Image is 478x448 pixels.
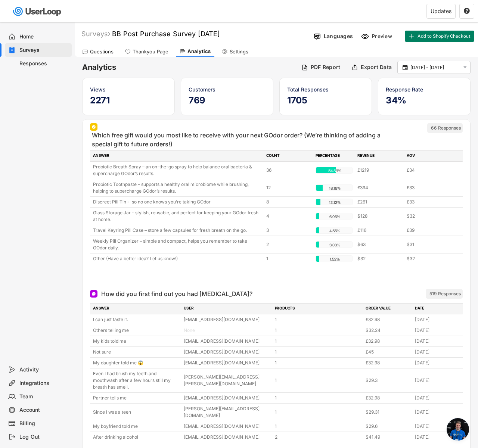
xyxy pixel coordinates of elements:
div: 6.06% [317,213,352,220]
div: £39 [407,227,451,234]
div: 18.18% [317,185,352,192]
div: $32 [357,255,402,262]
a: Open chat [447,418,469,441]
div: Responses [19,60,69,67]
div: Billing [19,420,69,427]
div: Updates [431,9,451,14]
div: $32 [407,213,451,220]
div: 1 [275,377,361,384]
div: Analytics [187,48,211,55]
div: PERCENTAGE [316,153,353,159]
div: Integrations [19,380,69,387]
div: Preview [372,33,394,40]
div: [EMAIL_ADDRESS][DOMAIN_NAME] [184,338,270,345]
div: REVENUE [357,153,402,159]
div: [PERSON_NAME][EMAIL_ADDRESS][PERSON_NAME][DOMAIN_NAME] [184,374,270,387]
font: BB Post Purchase Survey [DATE] [112,30,220,38]
div: Other (Have a better idea? Let us know!) [93,255,262,262]
div: £32.98 [366,360,410,366]
div: £33 [407,184,451,191]
div: [EMAIL_ADDRESS][DOMAIN_NAME] [184,349,270,355]
div: 8 [266,199,311,205]
div: Surveys [81,29,110,38]
div: £33 [407,199,451,205]
div: My daughter told me 😱 [93,360,179,366]
div: $29.3 [366,377,410,384]
text:  [463,64,467,71]
div: 2 [266,241,311,248]
text:  [403,64,408,71]
div: Partner tells me [93,395,179,401]
div: 1 [275,360,361,366]
div: DATE [415,305,460,312]
div: I can just taste it. [93,316,179,323]
div: £32.98 [366,316,410,323]
div: 1.52% [317,256,352,262]
div: 1 [275,327,361,334]
div: Account [19,407,69,414]
div: [DATE] [415,360,460,366]
div: 12.12% [317,199,352,206]
div: Total Responses [287,85,364,93]
div: [EMAIL_ADDRESS][DOMAIN_NAME] [184,316,270,323]
div: 1 [275,316,361,323]
div: 1 [275,338,361,345]
div: PRODUCTS [275,305,361,312]
div: [DATE] [415,395,460,401]
img: Single Select [91,125,96,129]
div: Team [19,393,69,400]
img: Open Ended [91,292,96,296]
div: Settings [230,49,248,55]
button:  [462,64,468,71]
div: ANSWER [93,305,179,312]
div: My kids told me [93,338,179,345]
div: AOV [407,153,451,159]
div: £34 [407,167,451,174]
div: £1219 [357,167,402,174]
div: $32 [407,255,451,262]
div: Export Data [361,64,392,71]
div: USER [184,305,270,312]
div: How did you first find out you had [MEDICAL_DATA]? [101,289,252,298]
div: 12 [266,184,311,191]
div: 66 Responses [431,125,461,131]
div: Probiotic Toothpaste – supports a healthy oral microbiome while brushing, helping to supercharge ... [93,181,262,195]
div: 1 [275,409,361,416]
div: $32.24 [366,327,410,334]
div: [DATE] [415,423,460,430]
div: None [184,327,270,334]
div: £45 [366,349,410,355]
div: $29.6 [366,423,410,430]
div: Even I had brush my teeth and mouthwash after a few hours still my breath has smell. [93,370,179,391]
div: £394 [357,184,402,191]
div: 1 [275,423,361,430]
div: Log Out [19,433,69,441]
div: $41.49 [366,434,410,441]
div: After drinking alcohol [93,434,179,441]
span: Add to Shopify Checkout [418,34,471,38]
div: [DATE] [415,434,460,441]
div: Which free gift would you most like to receive with your next GOdor order? (We’re thinking of add... [92,131,381,149]
div: 519 Responses [429,291,461,297]
h6: Analytics [82,62,296,72]
input: Select Date Range [410,64,460,71]
div: 3 [266,227,311,234]
h5: 34% [386,95,463,106]
div: Response Rate [386,85,463,93]
div: ORDER VALUE [366,305,410,312]
div: 1 [275,349,361,355]
div: 2 [275,434,361,441]
div: [EMAIL_ADDRESS][DOMAIN_NAME] [184,395,270,401]
div: [DATE] [415,338,460,345]
div: Others telling me [93,327,179,334]
div: $63 [357,241,402,248]
div: My boyfriend told me [93,423,179,430]
div: $31 [407,241,451,248]
div: Languages [324,33,353,40]
img: userloop-logo-01.svg [11,4,64,19]
img: Language%20Icon.svg [313,32,321,40]
h5: 2271 [90,95,167,106]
